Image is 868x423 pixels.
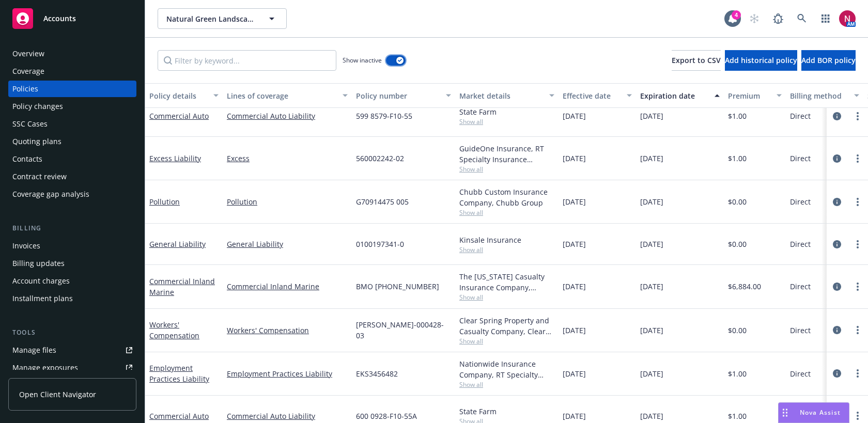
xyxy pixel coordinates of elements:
[8,116,136,132] a: SSC Cases
[158,50,336,71] input: Filter by keyword...
[455,83,559,108] button: Market details
[12,81,38,97] div: Policies
[672,50,721,71] button: Export to CSV
[831,110,843,122] a: circleInformation
[12,133,61,150] div: Quoting plans
[8,223,136,233] div: Billing
[8,273,136,289] a: Account charges
[792,8,812,29] a: Search
[227,90,336,101] div: Lines of coverage
[8,168,136,185] a: Contract review
[790,196,811,207] span: Direct
[459,406,554,417] div: State Farm
[724,83,786,108] button: Premium
[149,320,199,340] a: Workers' Compensation
[851,410,864,422] a: more
[459,245,554,254] span: Show all
[149,111,209,121] a: Commercial Auto
[459,234,554,245] div: Kinsale Insurance
[459,186,554,208] div: Chubb Custom Insurance Company, Chubb Group
[831,324,843,336] a: circleInformation
[728,325,747,336] span: $0.00
[12,116,48,132] div: SSC Cases
[459,106,554,117] div: State Farm
[8,342,136,358] a: Manage files
[790,325,811,336] span: Direct
[459,315,554,337] div: Clear Spring Property and Casualty Company, Clear Spring Property and Casualty Company, Paragon I...
[12,359,78,376] div: Manage exposures
[640,196,663,207] span: [DATE]
[459,380,554,389] span: Show all
[563,368,586,379] span: [DATE]
[728,111,747,121] span: $1.00
[459,90,543,101] div: Market details
[778,402,849,423] button: Nova Assist
[851,238,864,250] a: more
[12,186,89,202] div: Coverage gap analysis
[851,196,864,208] a: more
[563,111,586,121] span: [DATE]
[790,239,811,249] span: Direct
[227,325,348,336] a: Workers' Compensation
[831,152,843,165] a: circleInformation
[790,111,811,121] span: Direct
[8,359,136,376] a: Manage exposures
[12,342,56,358] div: Manage files
[8,151,136,167] a: Contacts
[790,281,811,292] span: Direct
[779,403,792,422] div: Drag to move
[149,197,180,207] a: Pollution
[459,208,554,217] span: Show all
[563,281,586,292] span: [DATE]
[563,196,586,207] span: [DATE]
[149,153,201,163] a: Excess Liability
[459,293,554,302] span: Show all
[352,83,455,108] button: Policy number
[801,50,856,71] button: Add BOR policy
[459,271,554,293] div: The [US_STATE] Casualty Insurance Company, Liberty Mutual
[12,238,40,254] div: Invoices
[12,98,63,115] div: Policy changes
[8,45,136,62] a: Overview
[851,152,864,165] a: more
[640,325,663,336] span: [DATE]
[790,90,848,101] div: Billing method
[640,153,663,164] span: [DATE]
[343,56,382,65] span: Show inactive
[149,411,209,421] a: Commercial Auto
[744,8,765,29] a: Start snowing
[640,239,663,249] span: [DATE]
[725,55,797,65] span: Add historical policy
[851,324,864,336] a: more
[640,90,708,101] div: Expiration date
[636,83,724,108] button: Expiration date
[8,186,136,202] a: Coverage gap analysis
[459,337,554,346] span: Show all
[8,327,136,338] div: Tools
[145,83,223,108] button: Policy details
[831,367,843,380] a: circleInformation
[790,153,811,164] span: Direct
[768,8,788,29] a: Report a Bug
[8,81,136,97] a: Policies
[732,10,741,20] div: 4
[725,50,797,71] button: Add historical policy
[227,153,348,164] a: Excess
[563,411,586,421] span: [DATE]
[356,239,404,249] span: 0100197341-0
[356,281,439,292] span: BMO [PHONE_NUMBER]
[12,290,73,307] div: Installment plans
[851,367,864,380] a: more
[8,255,136,272] a: Billing updates
[12,168,67,185] div: Contract review
[356,319,451,341] span: [PERSON_NAME]-000428-03
[800,408,841,417] span: Nova Assist
[227,111,348,121] a: Commercial Auto Liability
[728,411,747,421] span: $1.00
[459,117,554,126] span: Show all
[672,55,721,65] span: Export to CSV
[851,280,864,293] a: more
[851,110,864,122] a: more
[149,90,207,101] div: Policy details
